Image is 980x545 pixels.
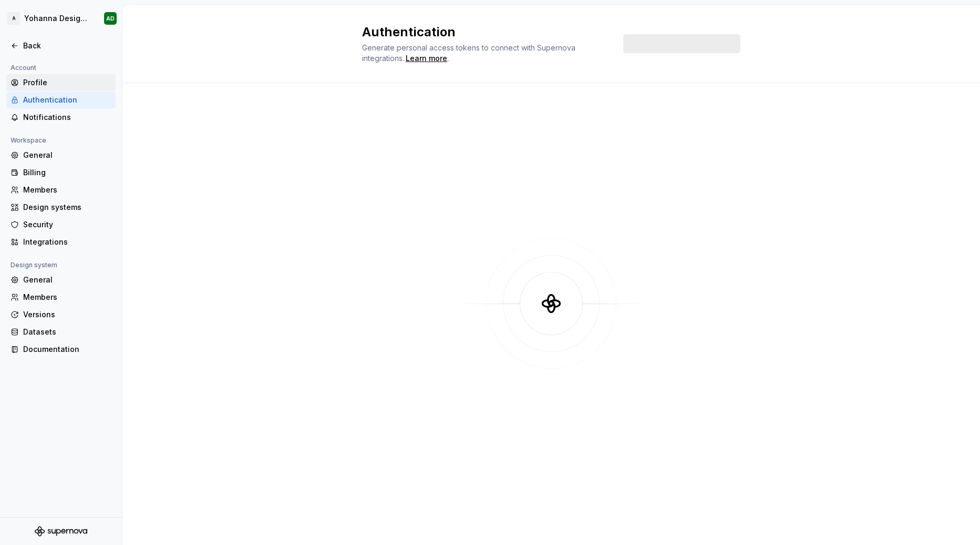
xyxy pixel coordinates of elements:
div: Members [23,185,111,195]
a: Profile [6,74,116,91]
div: General [23,275,111,285]
span: Generate personal access tokens to connect with Supernova integrations. [362,43,577,63]
div: Workspace [6,134,50,147]
span: . [404,55,449,63]
a: Documentation [6,341,116,358]
div: Profile [23,77,111,88]
svg: Supernova Logo [35,526,87,537]
div: General [23,150,111,160]
div: A [7,12,20,25]
a: Security [6,216,116,233]
a: General [6,271,116,288]
div: Security [23,219,111,230]
div: Datasets [23,327,111,337]
div: Integrations [23,237,111,247]
div: Members [23,292,111,302]
a: Members [6,289,116,306]
div: Documentation [23,344,111,355]
a: Billing [6,164,116,181]
a: Members [6,181,116,198]
a: Notifications [6,109,116,126]
a: General [6,147,116,164]
a: Design systems [6,199,116,216]
a: Authentication [6,92,116,108]
h2: Authentication [362,24,611,41]
div: Notifications [23,112,111,123]
a: Learn more [406,53,447,64]
div: Design systems [23,202,111,213]
div: Design system [6,259,61,271]
div: Billing [23,167,111,178]
div: Authentication [23,95,111,105]
div: AD [106,14,115,23]
a: Datasets [6,324,116,340]
button: AYohanna Design SystemAD [2,7,120,30]
div: Account [6,62,40,74]
div: Versions [23,309,111,320]
div: Yohanna Design System [24,13,91,24]
div: Back [23,41,111,51]
a: Versions [6,306,116,323]
a: Integrations [6,234,116,250]
a: Back [6,37,116,54]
